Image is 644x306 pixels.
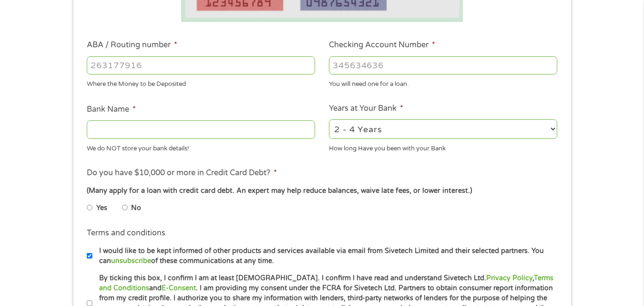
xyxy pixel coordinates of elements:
[111,257,151,265] a: unsubscribe
[131,203,141,213] label: No
[329,40,435,50] label: Checking Account Number
[87,228,165,238] label: Terms and conditions
[87,186,557,196] div: (Many apply for a loan with credit card debt. An expert may help reduce balances, waive late fees...
[92,246,560,266] label: I would like to be kept informed of other products and services available via email from Sivetech...
[87,56,315,74] input: 263177916
[329,140,557,153] div: How long Have you been with your Bank
[162,284,196,292] a: E-Consent
[87,140,315,153] div: We do NOT store your bank details!
[329,56,557,74] input: 345634636
[96,203,107,213] label: Yes
[87,40,177,50] label: ABA / Routing number
[87,105,136,115] label: Bank Name
[99,274,553,292] a: Terms and Conditions
[329,76,557,89] div: You will need one for a loan.
[329,104,403,114] label: Years at Your Bank
[87,168,277,178] label: Do you have $10,000 or more in Credit Card Debt?
[486,274,532,282] a: Privacy Policy
[87,76,315,89] div: Where the Money to be Deposited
